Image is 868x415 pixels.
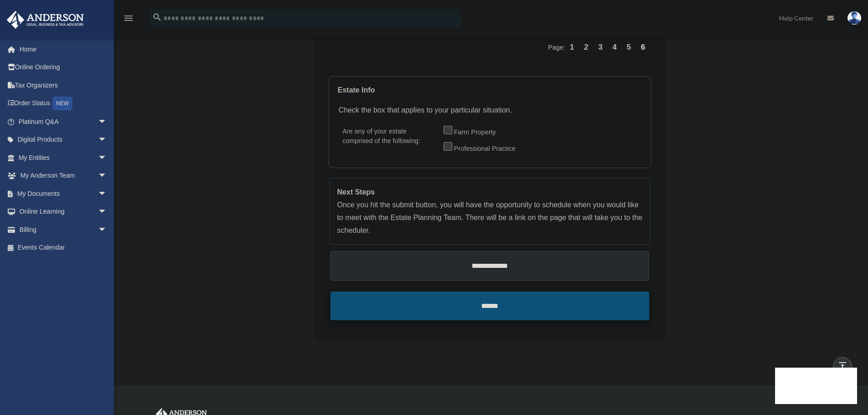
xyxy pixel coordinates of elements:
[338,84,638,97] div: Estate Info
[837,361,848,372] i: vertical_align_top
[98,203,116,221] span: arrow_drop_down
[6,94,121,113] a: Order StatusNEW
[4,11,87,29] img: Anderson Advisors Platinum Portal
[6,76,121,94] a: Tax Organizers
[566,34,579,61] a: 1
[6,149,121,167] a: My Entitiesarrow_drop_down
[6,131,121,149] a: Digital Productsarrow_drop_down
[337,188,375,196] strong: Next Steps
[6,40,121,58] a: Home
[6,220,121,239] a: Billingarrow_drop_down
[98,149,116,167] span: arrow_drop_down
[548,44,565,51] span: Page:
[6,203,121,221] a: Online Learningarrow_drop_down
[6,58,121,77] a: Online Ordering
[580,34,593,61] a: 2
[98,184,116,203] span: arrow_drop_down
[337,199,642,237] p: Once you hit the submit button, you will have the opportunity to schedule when you would like to ...
[123,16,134,24] a: menu
[6,184,121,203] a: My Documentsarrow_drop_down
[98,113,116,131] span: arrow_drop_down
[6,167,121,185] a: My Anderson Teamarrow_drop_down
[594,34,607,61] a: 3
[98,220,116,239] span: arrow_drop_down
[6,113,121,131] a: Platinum Q&Aarrow_drop_down
[847,11,861,25] img: User Pic
[608,34,621,61] a: 4
[98,131,116,149] span: arrow_drop_down
[339,126,437,158] label: Are any of your estate comprised of the following:
[833,357,852,376] a: vertical_align_top
[123,13,134,24] i: menu
[98,167,116,185] span: arrow_drop_down
[451,126,499,140] label: Farm Property
[637,34,650,61] a: 6
[52,97,72,110] div: NEW
[623,34,636,61] a: 5
[451,142,519,156] label: Professional Practice
[152,12,162,22] i: search
[6,239,121,257] a: Events Calendar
